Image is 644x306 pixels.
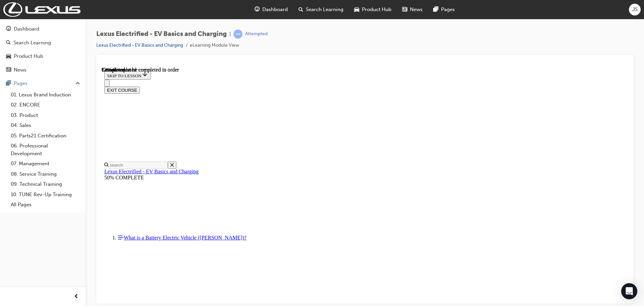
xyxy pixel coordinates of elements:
[293,3,349,16] a: search-iconSearch Learning
[14,66,26,74] div: News
[96,30,227,38] span: Lexus Electrified - EV Basics and Charging
[362,6,391,13] span: Product Hub
[6,53,11,59] span: car-icon
[3,37,83,49] a: Search Learning
[6,81,11,87] span: pages-icon
[3,3,49,13] button: SKIP TO LESSON
[6,40,11,46] span: search-icon
[410,6,423,13] span: News
[428,3,460,16] a: pages-iconPages
[8,169,83,179] a: 08. Service Training
[402,5,407,14] span: news-icon
[6,67,11,73] span: news-icon
[3,20,38,27] button: EXIT COURSE
[8,100,83,110] a: 02. ENCORE
[8,110,83,121] a: 03. Product
[8,200,83,210] a: All Pages
[14,25,39,33] div: Dashboard
[3,50,83,62] a: Product Hub
[75,79,80,88] span: up-icon
[3,21,83,77] button: DashboardSearch LearningProduct HubNews
[74,293,79,301] span: prev-icon
[299,5,303,14] span: search-icon
[3,102,97,107] a: Lexus Electrified - EV Basics and Charging
[190,42,239,49] li: eLearning Module View
[6,26,11,32] span: guage-icon
[96,42,183,48] a: Lexus Electrified - EV Basics and Charging
[3,77,83,90] button: Pages
[8,189,83,200] a: 10. TUNE Rev-Up Training
[8,120,83,131] a: 04. Sales
[621,283,637,299] div: Open Intercom Messenger
[233,30,243,39] span: learningRecordVerb_ATTEMPT-icon
[3,23,83,35] a: Dashboard
[3,13,8,20] button: Close navigation menu
[249,3,293,16] a: guage-iconDashboard
[14,52,43,60] div: Product Hub
[397,3,428,16] a: news-iconNews
[441,6,455,13] span: Pages
[262,6,288,13] span: Dashboard
[8,159,83,169] a: 07. Management
[13,39,51,47] div: Search Learning
[8,90,83,100] a: 01. Lexus Brand Induction
[5,6,47,11] span: SKIP TO LESSON
[349,3,397,16] a: car-iconProduct Hub
[306,6,343,13] span: Search Learning
[433,5,438,14] span: pages-icon
[8,131,83,141] a: 05. Parts21 Certification
[3,108,524,114] div: 50% COMPLETE
[8,179,83,189] a: 09. Technical Training
[229,30,231,38] span: |
[8,141,83,159] a: 06. Professional Development
[354,5,359,14] span: car-icon
[255,5,260,14] span: guage-icon
[629,4,641,15] button: JS
[3,64,83,76] a: News
[14,80,28,87] div: Pages
[7,95,66,102] input: Search
[3,2,80,17] img: Trak
[632,6,638,13] span: JS
[245,31,268,37] div: Attempted
[66,95,75,102] button: Close search menu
